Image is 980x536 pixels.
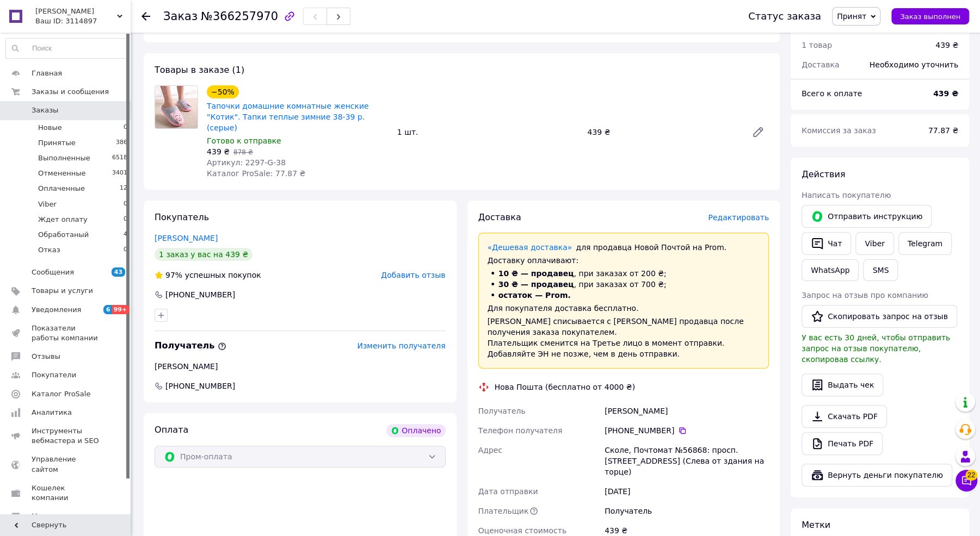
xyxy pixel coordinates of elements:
span: Заказы [32,105,58,115]
span: Редактировать [708,213,769,222]
div: −50% [207,85,239,98]
span: Заказы и сообщения [32,87,109,97]
div: [PERSON_NAME] [602,401,771,421]
span: Получатель [478,407,526,415]
span: У вас есть 30 дней, чтобы отправить запрос на отзыв покупателю, скопировав ссылку. [802,333,950,364]
li: , при заказах от 200 ₴; [488,268,760,279]
span: Товары и услуги [32,286,93,296]
span: 77.87 ₴ [928,126,958,135]
a: «Дешевая доставка» [488,243,572,252]
span: Получатель [155,340,226,351]
span: 0 [124,123,127,133]
span: Выполненные [38,153,90,163]
span: 439 ₴ [207,147,230,156]
span: Плательщик [478,507,529,515]
div: 1 шт. [393,124,583,140]
span: Доставка [802,60,839,69]
span: Покупатели [32,370,76,380]
span: остаток — Prom. [498,291,571,300]
span: 97% [165,271,182,279]
span: 0 [124,245,127,255]
span: Маркет [32,512,59,521]
div: Нова Пошта (бесплатно от 4000 ₴) [492,382,638,392]
div: Статус заказа [748,11,821,22]
span: 43 [112,267,125,277]
div: Получатель [602,501,771,521]
a: Печать PDF [802,432,883,455]
a: [PERSON_NAME] [155,234,218,242]
span: 10 ₴ — продавец [498,269,574,278]
span: Каталог ProSale: 77.87 ₴ [207,169,305,178]
div: Ваш ID: 3114897 [35,16,131,26]
b: 439 ₴ [933,89,958,98]
div: Необходимо уточнить [863,53,965,77]
div: [PHONE_NUMBER] [605,425,769,436]
span: Покупатель [155,212,209,222]
a: Тапочки домашние комнатные женские "Котик". Тапки теплые зимние 38-39 р. (серые) [207,102,369,132]
img: Тапочки домашние комнатные женские "Котик". Тапки теплые зимние 38-39 р. (серые) [155,86,198,128]
span: Дата отправки [478,487,538,496]
span: Запрос на отзыв про компанию [802,291,928,300]
span: Miranda [35,7,117,16]
span: 386 [116,138,127,148]
span: Всего к оплате [802,89,862,98]
div: для продавца Новой Почтой на Prom. [488,242,760,253]
span: 1 товар [802,41,832,49]
div: [DATE] [602,482,771,501]
button: Скопировать запрос на отзыв [802,305,957,328]
button: Чат [802,232,851,255]
span: 6518 [112,153,127,163]
span: Инструменты вебмастера и SEO [32,426,101,446]
span: Ждет оплату [38,215,88,225]
span: Товары в заказе (1) [155,65,244,75]
span: Готово к отправке [207,136,281,145]
span: №366257970 [201,10,278,23]
span: Каталог ProSale [32,389,90,399]
span: 878 ₴ [233,148,253,156]
span: Обработаный [38,230,89,240]
span: 0 [124,200,127,209]
span: 3401 [112,169,127,178]
div: [PHONE_NUMBER] [164,289,236,300]
span: [PHONE_NUMBER] [164,381,236,391]
a: WhatsApp [802,259,859,281]
span: Принятые [38,138,76,148]
span: Оценочная стоимость [478,526,567,535]
span: Заказ выполнен [900,13,960,21]
span: Написать покупателю [802,191,891,200]
div: Для покупателя доставка бесплатно. [488,303,760,314]
li: , при заказах от 700 ₴; [488,279,760,290]
span: Главная [32,68,62,78]
a: Telegram [898,232,952,255]
a: Редактировать [747,121,769,143]
span: Отказ [38,245,60,255]
span: Аналитика [32,408,72,417]
span: Изменить получателя [357,341,445,350]
span: Адрес [478,446,502,454]
span: Сообщения [32,267,74,277]
span: Действия [802,169,845,179]
span: Комиссия за заказ [802,126,876,135]
span: Принят [837,12,866,21]
span: Доставка [478,212,521,222]
span: 6 [103,305,112,314]
button: Вернуть деньги покупателю [802,464,952,487]
div: Сколе, Почтомат №56868: просп. [STREET_ADDRESS] (Слева от здания на торце) [602,440,771,482]
span: Отзывы [32,352,60,362]
span: Добавить отзыв [381,271,445,279]
span: Артикул: 2297-G-38 [207,158,286,167]
span: 30 ₴ — продавец [498,280,574,289]
button: Отправить инструкцию [802,205,932,228]
span: 99+ [112,305,130,314]
span: Оплата [155,425,188,435]
a: Скачать PDF [802,405,887,428]
div: 1 заказ у вас на 439 ₴ [155,248,252,261]
span: Уведомления [32,305,81,315]
span: Оплаченные [38,184,85,194]
span: Заказ [163,10,198,23]
span: Метки [802,520,830,530]
span: 0 [124,215,127,225]
div: 439 ₴ [935,40,958,51]
span: Управление сайтом [32,454,101,474]
span: Кошелек компании [32,483,101,503]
